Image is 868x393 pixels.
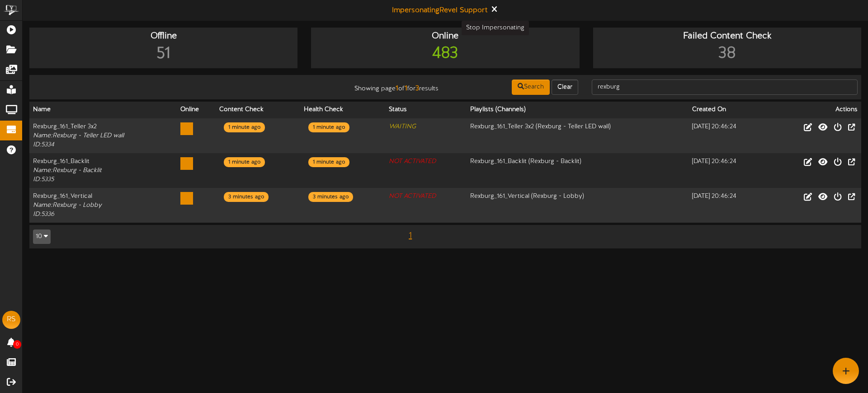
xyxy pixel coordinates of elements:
div: 3 minutes ago [308,192,353,202]
td: [DATE] 20:46:24 [689,153,766,188]
i: Name: Rexburg - Teller LED wall [33,132,124,139]
strong: 3 [415,84,419,93]
td: Rexburg_161_Teller 3x2 ( Rexburg - Teller LED wall ) [467,118,689,154]
i: NOT ACTIVATED [389,158,436,165]
div: Online [313,30,577,43]
div: 483 [313,42,577,65]
strong: 1 [396,84,398,93]
th: Actions [766,102,861,118]
strong: 1 [405,84,407,93]
span: 1 [406,231,414,241]
button: Clear [552,80,578,95]
th: Status [385,102,467,118]
td: Rexburg_161_Vertical ( Rexburg - Lobby ) [467,188,689,223]
th: Online [177,102,216,118]
div: 1 minute ago [308,122,349,132]
i: ID: 5334 [33,141,54,148]
td: Rexburg_161_Vertical [29,188,177,223]
div: 3 minutes ago [224,192,269,202]
button: Search [512,80,550,95]
i: NOT ACTIVATED [389,193,436,200]
div: 1 minute ago [224,122,265,132]
td: [DATE] 20:46:24 [689,118,766,154]
div: Showing page of for results [306,79,445,94]
th: Content Check [216,102,301,118]
th: Created On [689,102,766,118]
td: Rexburg_161_Backlit [29,153,177,188]
i: Name: Rexburg - Lobby [33,202,102,209]
input: -- Search -- [592,80,858,95]
td: Rexburg_161_Backlit ( Rexburg - Backlit ) [467,153,689,188]
div: Offline [32,30,295,43]
div: RS [2,311,20,329]
div: Failed Content Check [595,30,859,43]
span: 0 [13,340,21,349]
th: Playlists (Channels) [467,102,689,118]
i: WAITING [389,123,416,130]
th: Health Check [300,102,385,118]
td: [DATE] 20:46:24 [689,188,766,223]
div: 1 minute ago [224,157,265,167]
th: Name [29,102,177,118]
div: 51 [32,42,295,65]
div: 38 [595,42,859,65]
i: ID: 5335 [33,176,54,183]
td: Rexburg_161_Teller 3x2 [29,118,177,154]
div: 1 minute ago [308,157,349,167]
i: Name: Rexburg - Backlit [33,167,102,174]
i: ID: 5336 [33,211,54,218]
button: 10 [33,229,51,244]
